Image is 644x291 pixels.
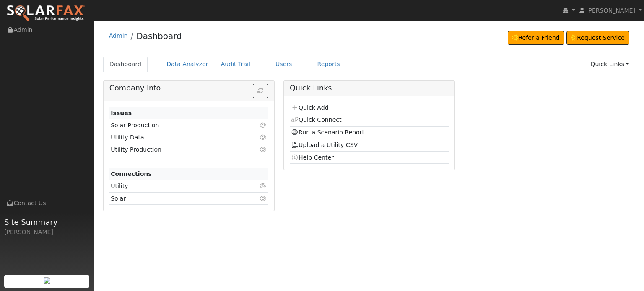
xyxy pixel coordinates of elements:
[290,84,449,93] h5: Quick Links
[109,180,243,192] td: Utility
[291,129,364,136] a: Run a Scenario Report
[215,57,257,72] a: Audit Trail
[584,57,635,72] a: Quick Links
[291,116,341,123] a: Quick Connect
[136,31,182,41] a: Dashboard
[566,31,630,45] a: Request Service
[111,110,132,116] strong: Issues
[260,147,267,152] i: Click to view
[6,5,85,22] img: SolarFax
[160,57,215,72] a: Data Analyzer
[44,277,50,284] img: retrieve
[109,84,268,93] h5: Company Info
[508,31,564,45] a: Refer a Friend
[291,154,334,161] a: Help Center
[260,196,267,201] i: Click to view
[109,32,128,39] a: Admin
[109,119,243,131] td: Solar Production
[4,216,90,228] span: Site Summary
[269,57,299,72] a: Users
[109,193,243,205] td: Solar
[260,183,267,189] i: Click to view
[311,57,346,72] a: Reports
[260,134,267,140] i: Click to view
[4,228,90,237] div: [PERSON_NAME]
[111,170,152,177] strong: Connections
[586,7,635,14] span: [PERSON_NAME]
[109,144,243,156] td: Utility Production
[109,131,243,144] td: Utility Data
[291,142,358,148] a: Upload a Utility CSV
[291,104,328,111] a: Quick Add
[260,122,267,128] i: Click to view
[103,57,148,72] a: Dashboard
